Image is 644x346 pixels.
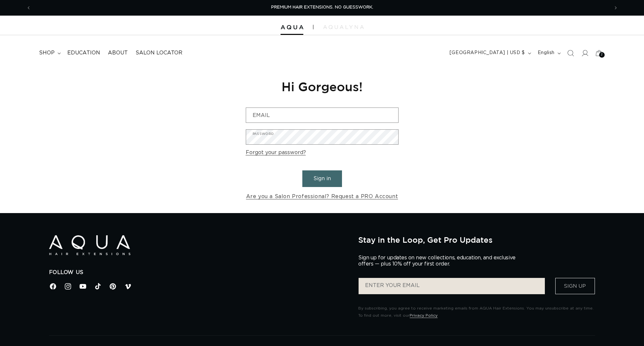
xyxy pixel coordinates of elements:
span: 2 [601,52,603,58]
p: By subscribing, you agree to receive marketing emails from AQUA Hair Extensions. You may unsubscr... [358,305,595,319]
button: Previous announcement [21,2,36,14]
button: Sign in [302,170,342,187]
h2: Follow Us [49,269,349,276]
img: Aqua Hair Extensions [49,235,130,255]
img: aqualyna.com [323,25,364,29]
a: Are you a Salon Professional? Request a PRO Account [246,192,398,201]
input: ENTER YOUR EMAIL [359,278,545,294]
span: Salon Locator [136,50,182,56]
span: PREMIUM HAIR EXTENSIONS. NO GUESSWORK. [271,5,373,9]
span: shop [39,50,55,56]
p: Sign up for updates on new collections, education, and exclusive offers — plus 10% off your first... [358,255,521,267]
span: Education [67,50,100,56]
input: Email [246,108,398,123]
button: English [534,47,563,59]
a: Privacy Policy [410,313,438,317]
a: Forgot your password? [246,148,306,157]
button: Next announcement [609,2,623,14]
a: Education [63,46,104,60]
button: [GEOGRAPHIC_DATA] | USD $ [446,47,534,59]
summary: Search [563,46,578,60]
span: About [108,50,128,56]
h2: Stay in the Loop, Get Pro Updates [358,235,595,244]
button: Sign Up [555,278,595,294]
span: English [538,50,555,56]
img: Aqua Hair Extensions [281,25,303,30]
a: About [104,46,132,60]
a: Salon Locator [132,46,186,60]
span: [GEOGRAPHIC_DATA] | USD $ [450,50,525,56]
h1: Hi Gorgeous! [246,79,399,94]
summary: shop [35,46,63,60]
